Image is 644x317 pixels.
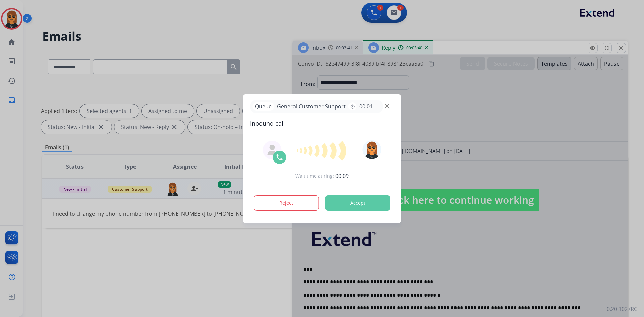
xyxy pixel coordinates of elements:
[267,145,278,155] img: agent-avatar
[325,195,390,211] button: Accept
[385,103,390,108] img: close-button
[362,140,381,159] img: avatar
[276,153,284,161] img: call-icon
[607,305,637,313] p: 0.20.1027RC
[295,173,334,179] span: Wait time at ring:
[254,195,319,211] button: Reject
[350,104,355,109] mat-icon: timer
[335,172,349,180] span: 00:09
[253,102,274,111] p: Queue
[274,102,348,110] span: General Customer Support
[250,119,394,128] span: Inbound call
[359,102,373,110] span: 00:01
